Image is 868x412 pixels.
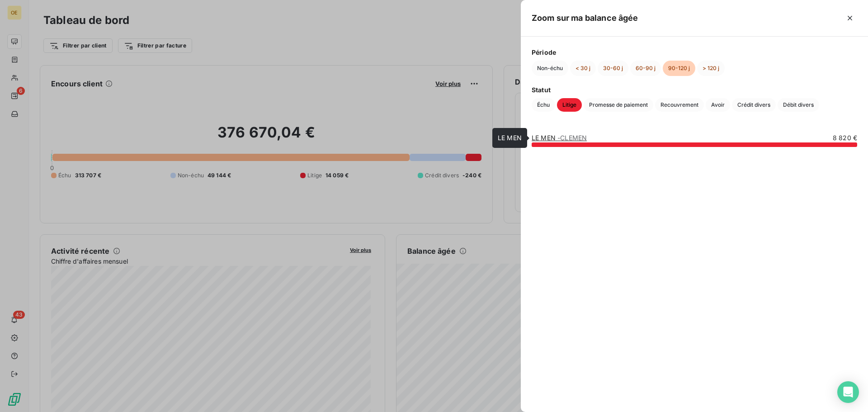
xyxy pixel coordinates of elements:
button: 30-60 j [598,61,628,76]
button: Litige [557,98,582,112]
span: LE MEN [498,134,522,142]
button: 90-120 j [663,61,695,76]
span: 8 820 € [833,133,857,142]
span: Période [532,47,857,57]
button: Avoir [706,98,730,112]
a: LE MEN [532,134,587,142]
h5: Zoom sur ma balance âgée [532,12,638,24]
button: Recouvrement [655,98,704,112]
button: 60-90 j [630,61,661,76]
div: Open Intercom Messenger [837,381,859,403]
button: Promesse de paiement [584,98,653,112]
button: Échu [532,98,555,112]
button: Crédit divers [732,98,776,112]
button: > 120 j [697,61,725,76]
button: < 30 j [570,61,596,76]
span: - CLEMEN [557,134,587,142]
button: Non-échu [532,61,568,76]
span: Statut [532,85,857,95]
button: Débit divers [778,98,819,112]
